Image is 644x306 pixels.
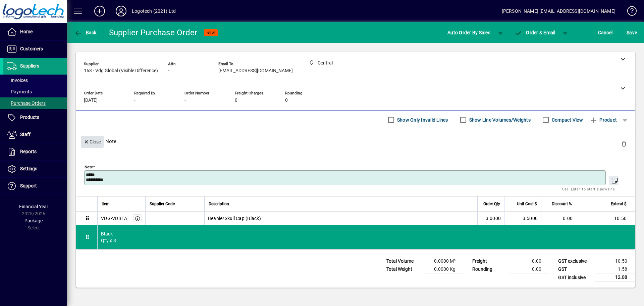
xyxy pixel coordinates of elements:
span: Products [20,115,39,120]
span: Settings [20,166,37,171]
a: Home [3,24,67,40]
span: Back [74,30,97,35]
a: Invoices [3,75,67,86]
span: Auto Order By Sales [447,27,490,38]
td: Freight [469,257,509,265]
span: Invoices [7,78,28,83]
span: [DATE] [84,98,98,103]
td: 0.0000 Kg [423,265,464,273]
span: Cancel [598,27,613,38]
a: Support [3,178,67,194]
button: Product [586,114,620,126]
span: - [134,98,136,103]
td: Total Volume [383,257,423,265]
span: ave [627,27,637,38]
label: Show Line Volumes/Weights [468,117,531,123]
span: Customers [20,46,43,51]
button: Profile [110,5,132,17]
td: 3.0000 [477,212,504,225]
td: 3.5000 [504,212,541,225]
button: Add [89,5,110,17]
a: Staff [3,126,67,143]
div: Black Qty x 3 [98,225,635,249]
td: 10.50 [576,212,635,225]
app-page-header-button: Delete [616,141,632,147]
div: [PERSON_NAME] [EMAIL_ADDRESS][DOMAIN_NAME] [502,6,615,16]
a: Knowledge Base [622,1,636,23]
div: VDG-VDBEA [101,215,127,222]
span: 163 - Vdg Global (Visible Difference) [84,68,158,74]
button: Close [81,136,104,148]
span: Home [20,29,33,34]
span: Item [102,200,110,208]
div: Supplier Purchase Order [109,27,198,38]
span: Purchase Orders [7,100,46,106]
span: Suppliers [20,63,39,69]
span: Close [84,136,101,147]
td: GST exclusive [555,257,595,265]
app-page-header-button: Close [79,138,105,144]
label: Compact View [550,117,583,123]
button: Order & Email [511,27,559,39]
span: Discount % [552,200,572,208]
span: 0 [285,98,288,103]
span: [EMAIL_ADDRESS][DOMAIN_NAME] [218,68,293,74]
span: Package [24,218,43,223]
td: Rounding [469,265,509,273]
span: Financial Year [19,204,48,209]
span: Unit Cost $ [517,200,537,208]
td: 12.08 [595,273,635,282]
span: Extend $ [611,200,627,208]
button: Delete [616,136,632,152]
span: Payments [7,89,32,94]
button: Back [72,27,98,39]
button: Cancel [596,27,614,39]
span: Description [209,200,229,208]
mat-label: Note [85,165,93,169]
label: Show Only Invalid Lines [396,117,448,123]
span: Beanie/Skull Cap (Black) [208,215,261,222]
span: NEW [207,31,215,35]
span: S [627,30,629,35]
a: Reports [3,143,67,160]
span: Order Qty [483,200,500,208]
td: Total Weight [383,265,423,273]
span: - [168,68,169,74]
div: Note [76,129,635,154]
td: GST [555,265,595,273]
td: 1.58 [595,265,635,273]
span: 0 [235,98,237,103]
button: Auto Order By Sales [444,27,494,39]
span: Supplier Code [150,200,175,208]
a: Purchase Orders [3,97,67,109]
td: 10.50 [595,257,635,265]
mat-hint: Use 'Enter' to start a new line [562,185,615,193]
button: Save [625,27,639,39]
a: Payments [3,86,67,97]
a: Customers [3,41,67,57]
td: 0.00 [509,257,549,265]
span: Order & Email [515,30,555,35]
span: Support [20,183,37,188]
span: - [184,98,186,103]
td: 0.00 [509,265,549,273]
app-page-header-button: Back [67,27,104,39]
a: Products [3,109,67,126]
td: GST inclusive [555,273,595,282]
span: Staff [20,132,31,137]
a: Settings [3,161,67,177]
div: Logotech (2021) Ltd [132,6,176,16]
td: 0.0000 M³ [423,257,464,265]
span: Reports [20,149,37,154]
span: Product [590,115,617,125]
td: 0.00 [541,212,576,225]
